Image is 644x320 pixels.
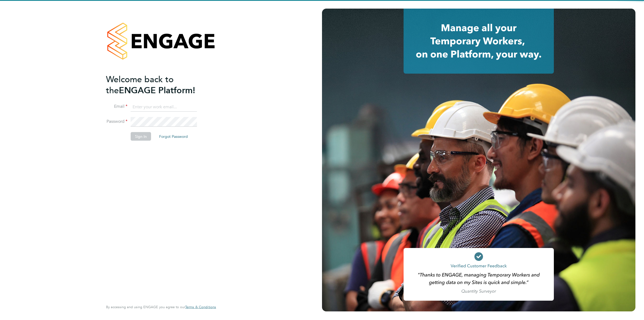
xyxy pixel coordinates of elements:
label: Email [106,104,127,109]
span: By accessing and using ENGAGE you agree to our [106,305,216,309]
button: Sign In [131,132,151,141]
span: Terms & Conditions [185,305,216,309]
span: Welcome back to the [106,74,174,95]
h2: ENGAGE Platform! [106,74,211,96]
button: Forgot Password [155,132,192,141]
label: Password [106,119,127,124]
a: Terms & Conditions [185,305,216,309]
input: Enter your work email... [131,102,197,112]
